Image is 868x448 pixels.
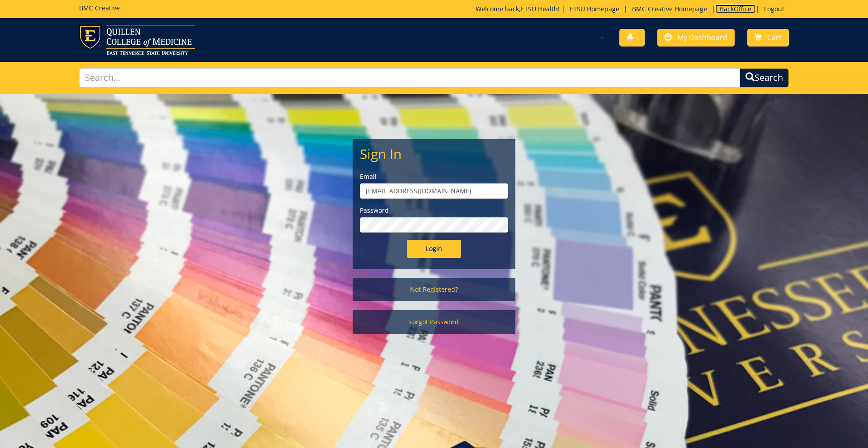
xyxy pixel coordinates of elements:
[360,172,508,181] label: Email
[79,68,740,88] input: Search...
[657,29,735,47] a: My Dashboard
[767,33,782,42] span: Cart
[353,310,515,334] a: Forgot Password
[627,5,712,13] a: BMC Creative Homepage
[740,68,789,88] button: Search
[747,29,789,47] a: Cart
[476,5,789,14] p: Welcome back, ! | | | |
[407,240,461,258] input: Login
[521,5,558,13] a: ETSU Health
[360,146,508,161] h2: Sign In
[353,278,515,301] a: Not Registered?
[79,5,120,11] h5: BMC Creative
[79,25,195,55] img: ETSU logo
[759,5,789,13] a: Logout
[360,206,508,215] label: Password
[565,5,624,13] a: ETSU Homepage
[715,5,756,13] a: BackOffice
[677,33,727,42] span: My Dashboard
